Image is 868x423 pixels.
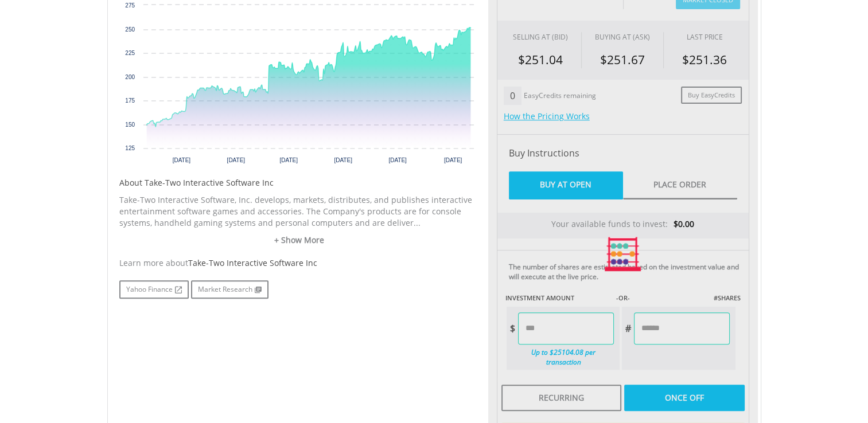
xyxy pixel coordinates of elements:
text: [DATE] [172,157,190,163]
text: 200 [125,74,135,80]
text: 125 [125,145,135,151]
text: 150 [125,122,135,128]
span: Take-Two Interactive Software Inc [188,257,317,268]
div: Learn more about [119,257,480,269]
text: 175 [125,97,135,104]
text: [DATE] [334,157,352,163]
text: [DATE] [443,157,462,163]
a: Market Research [191,280,268,299]
a: + Show More [119,234,480,246]
text: [DATE] [388,157,407,163]
a: Yahoo Finance [119,280,189,299]
text: [DATE] [227,157,245,163]
text: 275 [125,2,135,9]
h5: About Take-Two Interactive Software Inc [119,177,480,189]
text: [DATE] [279,157,298,163]
text: 225 [125,50,135,56]
text: 250 [125,26,135,33]
p: Take-Two Interactive Software, Inc. develops, markets, distributes, and publishes interactive ent... [119,194,480,229]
